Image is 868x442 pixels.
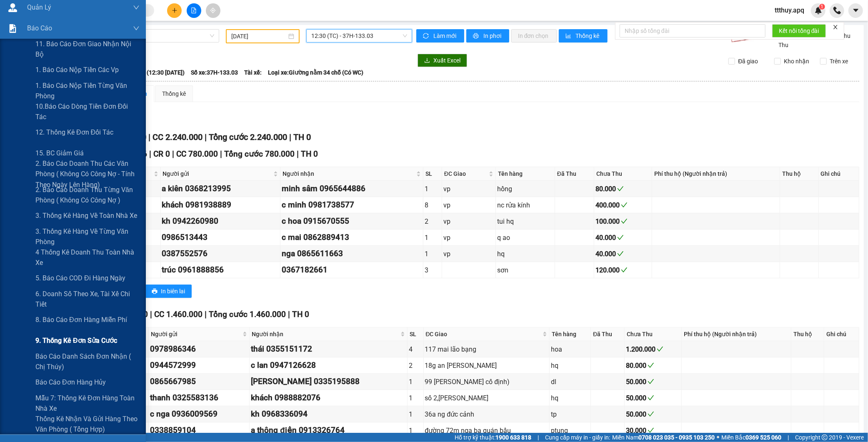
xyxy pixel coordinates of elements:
[626,377,680,387] div: 50.000
[231,32,287,41] input: 11/10/2025
[565,33,573,40] span: bar-chart
[827,57,852,66] span: Trên xe
[621,218,628,225] span: check
[425,200,440,210] div: 8
[551,409,589,420] div: tp
[293,132,311,142] span: TH 0
[822,435,828,440] span: copyright
[251,408,406,420] div: kh 0968336094
[495,434,531,441] strong: 1900 633 818
[551,344,589,355] div: hoa
[425,265,440,275] div: 3
[595,249,650,259] div: 40.000
[416,29,464,42] button: syncLàm mới
[595,265,650,275] div: 120.000
[425,344,548,355] div: 117 mai lão bạng
[209,310,286,319] span: Tổng cước 1.460.000
[8,24,17,33] img: solution-icon
[283,169,415,178] span: Người nhận
[162,264,279,276] div: trúc 0961888856
[167,3,182,18] button: plus
[423,167,442,181] th: SL
[282,215,422,227] div: c hoa 0915670555
[210,7,216,13] span: aim
[497,265,553,275] div: sơn
[35,377,106,387] span: Báo cáo đơn hàng hủy
[150,310,152,319] span: |
[409,377,422,387] div: 1
[815,7,822,14] img: icon-new-feature
[511,29,557,42] button: In đơn chọn
[443,184,494,194] div: vp
[819,167,859,181] th: Ghi chú
[551,425,589,436] div: ptung
[282,264,422,276] div: 0367182661
[626,409,680,420] div: 50.000
[150,343,248,355] div: 0978986346
[625,327,682,341] th: Chưa Thu
[409,393,422,403] div: 1
[466,29,509,42] button: printerIn phơi
[425,249,440,259] div: 1
[35,39,140,60] span: 11. Báo cáo đơn giao nhận nội bộ
[27,23,52,33] span: Báo cáo
[648,411,654,417] span: check
[652,167,780,181] th: Phí thu hộ (Người nhận trả)
[833,7,841,14] img: phone-icon
[35,148,84,158] span: 15. BC giảm giá
[559,29,608,42] button: bar-chartThống kê
[133,4,140,11] span: down
[555,167,594,181] th: Đã Thu
[426,330,541,339] span: ĐC Giao
[154,310,203,319] span: CC 1.460.000
[8,3,17,12] img: warehouse-icon
[209,132,287,142] span: Tổng cước 2.240.000
[648,395,654,401] span: check
[551,377,589,387] div: dl
[409,425,422,436] div: 1
[425,184,440,194] div: 1
[252,330,399,339] span: Người nhận
[648,362,654,369] span: check
[297,149,299,159] span: |
[162,89,186,98] div: Thống kê
[150,359,248,372] div: 0944572999
[224,149,295,159] span: Tổng cước 780.000
[251,343,406,355] div: thái 0355151172
[150,424,248,437] div: 0338859104
[621,202,628,208] span: check
[288,310,290,319] span: |
[162,215,279,227] div: kh 0942260980
[162,199,279,211] div: khách 0981938889
[779,26,819,35] span: Kết nối tổng đài
[682,327,791,341] th: Phí thu hộ (Người nhận trả)
[788,433,789,442] span: |
[162,247,279,260] div: 0387552576
[282,247,422,260] div: nga 0865611663
[594,167,652,181] th: Chưa Thu
[131,310,148,319] span: CR 0
[638,434,715,441] strong: 0708 023 035 - 0935 103 250
[35,351,140,372] span: Báo cáo danh sách đơn nhận ( Chị Thúy)
[251,392,406,404] div: khách 0988882076
[161,287,185,296] span: In biên lai
[289,132,291,142] span: |
[443,216,494,227] div: vp
[152,288,158,295] span: printer
[282,231,422,244] div: c mai 0862889413
[424,57,430,64] span: download
[425,393,548,403] div: số 2,[PERSON_NAME]
[35,335,117,346] span: 9. Thống kê đơn sửa cước
[35,65,119,75] span: 1. Báo cáo nộp tiền các vp
[35,414,140,435] span: Thống kê nhận và gửi hàng theo văn phòng ( tổng hợp)
[409,360,422,371] div: 2
[148,132,150,142] span: |
[301,149,318,159] span: TH 0
[780,167,818,181] th: Thu hộ
[768,5,811,15] span: ttthuy.apq
[595,184,650,194] div: 80.000
[443,200,494,210] div: vp
[149,149,151,159] span: |
[444,169,487,178] span: ĐC Giao
[35,315,127,325] span: 8. Báo cáo đơn hàng miễn phí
